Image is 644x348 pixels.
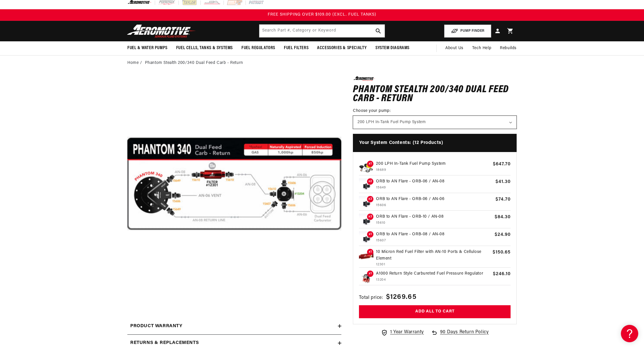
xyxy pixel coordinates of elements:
button: Add all to cart [359,305,511,318]
p: ORB to AN Flare - ORB-06 / AN-06 [376,196,493,202]
span: $1269.65 [386,292,416,302]
button: PUMP FINDER [444,25,491,38]
summary: Fuel & Water Pumps [123,41,172,55]
a: 90 Days Return Policy [431,329,489,342]
img: Aeromotive [125,24,198,38]
img: ORB to AN Flare [359,196,373,210]
input: Search by Part Number, Category or Keyword [259,25,385,37]
span: x3 [367,214,373,220]
summary: System Diagrams [371,41,414,55]
a: About Us [441,41,468,55]
summary: Accessories & Specialty [313,41,371,55]
span: $74.70 [496,196,511,203]
summary: Fuel Regulators [237,41,280,55]
a: ORB to AN Flare x3 ORB to AN Flare - ORB-06 / AN-06 15606 $74.70 [359,196,511,211]
span: $24.90 [495,231,511,238]
span: x1 [367,161,373,167]
p: 15606 [376,203,493,208]
span: 1 Year Warranty [390,329,424,336]
span: Fuel Cells, Tanks & Systems [176,45,233,51]
p: 15607 [376,238,492,243]
span: About Us [445,46,464,50]
span: $647.70 [493,161,511,168]
span: FREE SHIPPING OVER $109.00 (EXCL. FUEL TANKS) [268,12,376,17]
summary: Tech Help [468,41,496,55]
button: search button [372,25,385,37]
media-gallery: Gallery Viewer [127,76,341,306]
span: Fuel & Water Pumps [127,45,167,51]
a: ORB to AN Flare x2 ORB to AN Flare - ORB-06 / AN-08 15649 $41.30 [359,178,511,193]
a: A1000 Return Style Carbureted Fuel Pressure Regulator x1 A1000 Return Style Carbureted Fuel Press... [359,271,511,285]
a: ORB to AN Flare x1 ORB to AN Flare - ORB-08 / AN-08 15607 $24.90 [359,231,511,246]
nav: breadcrumbs [127,60,517,66]
span: $84.30 [495,214,511,221]
li: Phantom Stealth 200/340 Dual Feed Carb - Return [145,60,243,66]
span: Tech Help [472,45,491,51]
a: 200 LPH In-Tank Fuel Pump System x1 200 LPH In-Tank Fuel Pump System 18689 $647.70 [359,161,511,175]
summary: Fuel Cells, Tanks & Systems [172,41,237,55]
summary: Fuel Filters [280,41,313,55]
span: x3 [367,196,373,202]
img: ORB to AN Flare [359,214,373,228]
label: Choose your pump: [353,108,517,114]
a: Home [127,60,139,66]
img: 200 LPH In-Tank Fuel Pump System [359,161,373,175]
span: Total price: [359,294,383,302]
span: x1 [367,271,373,277]
summary: Product warranty [127,318,341,335]
summary: Rebuilds [496,41,521,55]
span: Fuel Filters [284,45,308,51]
span: $150.65 [493,249,511,256]
img: ORB to AN Flare [359,231,373,246]
p: 200 LPH In-Tank Fuel Pump System [376,161,490,167]
span: Accessories & Specialty [317,45,367,51]
h4: Your System Contents: (12 Products) [353,134,517,152]
span: Fuel Regulators [241,45,275,51]
p: 10 Micron Red Fuel Filter with AN-10 Ports & Cellulose Element [376,249,490,262]
span: 90 Days Return Policy [440,329,489,342]
span: x2 [367,178,373,185]
img: A1000 Return Style Carbureted Fuel Pressure Regulator [359,271,373,285]
h1: Phantom Stealth 200/340 Dual Feed Carb - Return [353,85,517,103]
img: ORB to AN Flare [359,178,373,193]
p: ORB to AN Flare - ORB-06 / AN-08 [376,178,493,185]
a: 1 Year Warranty [381,329,424,336]
h2: Product warranty [130,323,183,330]
span: x1 [367,249,373,255]
a: 10 Micron Red Fuel Filter with AN-10 Ports & Cellulose Element x1 10 Micron Red Fuel Filter with ... [359,249,511,268]
h2: Returns & replacements [130,339,199,347]
p: ORB to AN Flare - ORB-10 / AN-08 [376,214,492,220]
p: 13204 [376,277,490,283]
span: x1 [367,231,373,238]
img: 10 Micron Red Fuel Filter with AN-10 Ports & Cellulose Element [359,249,373,263]
p: 18689 [376,167,490,173]
span: System Diagrams [375,45,410,51]
span: $246.10 [493,271,511,277]
p: ORB to AN Flare - ORB-08 / AN-08 [376,231,492,238]
p: 15649 [376,185,493,190]
p: 12301 [376,262,490,267]
p: 15610 [376,220,492,226]
a: ORB to AN Flare x3 ORB to AN Flare - ORB-10 / AN-08 15610 $84.30 [359,214,511,228]
span: Rebuilds [500,45,517,51]
p: A1000 Return Style Carbureted Fuel Pressure Regulator [376,271,490,277]
span: $41.30 [496,178,511,185]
